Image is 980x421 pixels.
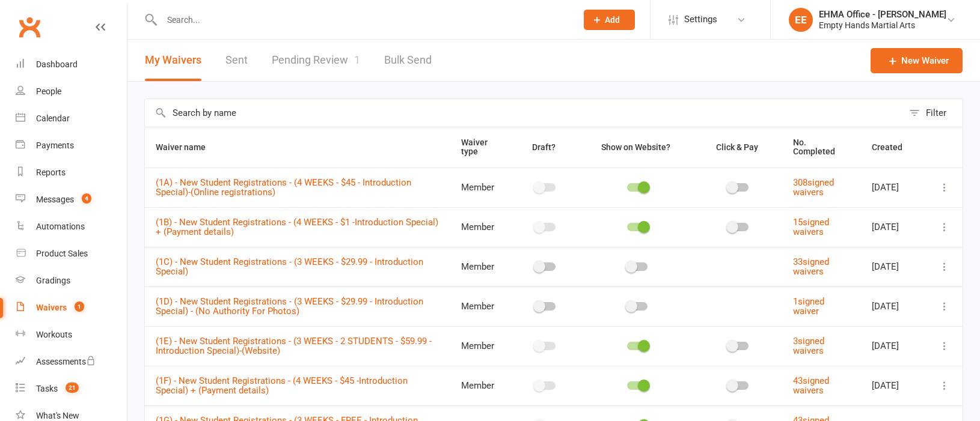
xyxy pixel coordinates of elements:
[225,40,248,81] a: Sent
[819,20,946,31] div: Empty Hands Martial Arts
[605,15,620,25] span: Add
[14,12,44,42] a: Clubworx
[75,301,84,312] span: 1
[450,247,510,286] td: Member
[156,375,408,396] a: (1F) - New Student Registrations - (4 WEEKS - $45 -Introduction Special) + (Payment details)
[16,159,127,186] a: Reports
[450,207,510,247] td: Member
[145,99,903,127] input: Search by name
[354,53,360,66] span: 1
[66,383,79,393] span: 21
[16,132,127,159] a: Payments
[36,249,88,258] div: Product Sales
[793,177,834,198] a: 308signed waivers
[705,140,771,154] button: Click & Pay
[872,140,916,154] button: Created
[36,59,78,69] div: Dashboard
[532,142,556,152] span: Draft?
[861,168,926,207] td: [DATE]
[789,8,813,32] div: EE
[156,140,219,154] button: Waiver name
[926,106,946,120] div: Filter
[450,326,510,366] td: Member
[861,326,926,366] td: [DATE]
[36,141,74,150] div: Payments
[384,40,432,81] a: Bulk Send
[82,193,91,204] span: 4
[793,296,824,317] a: 1signed waiver
[36,330,72,339] div: Workouts
[601,142,670,152] span: Show on Website?
[16,375,127,402] a: Tasks 21
[156,336,432,357] a: (1E) - New Student Registrations - (3 WEEKS - 2 STUDENTS - $59.99 - Introduction Special)-(Website)
[36,114,70,123] div: Calendar
[36,168,66,177] div: Reports
[793,217,829,238] a: 15signed waivers
[156,296,423,317] a: (1D) - New Student Registrations - (3 WEEKS - $29.99 - Introduction Special) - (No Authority For ...
[684,6,717,33] span: Settings
[450,127,510,168] th: Waiver type
[16,321,127,348] a: Workouts
[782,127,861,168] th: No. Completed
[872,142,916,152] span: Created
[145,40,201,81] button: My Waivers
[16,240,127,267] a: Product Sales
[590,140,684,154] button: Show on Website?
[584,10,635,30] button: Add
[16,267,127,294] a: Gradings
[521,140,569,154] button: Draft?
[716,142,758,152] span: Click & Pay
[158,11,568,28] input: Search...
[16,294,127,321] a: Waivers 1
[861,286,926,326] td: [DATE]
[272,40,360,81] a: Pending Review1
[16,51,127,78] a: Dashboard
[861,366,926,405] td: [DATE]
[793,256,829,277] a: 33signed waivers
[36,195,74,204] div: Messages
[861,247,926,286] td: [DATE]
[156,217,438,238] a: (1B) - New Student Registrations - (4 WEEKS - $1 -Introduction Special) + (Payment details)
[16,348,127,375] a: Assessments
[16,105,127,132] a: Calendar
[793,375,829,396] a: 43signed waivers
[861,207,926,247] td: [DATE]
[36,303,67,312] div: Waivers
[450,168,510,207] td: Member
[156,177,411,198] a: (1A) - New Student Registrations - (4 WEEKS - $45 - Introduction Special)-(Online registrations)
[36,411,79,420] div: What's New
[36,222,85,231] div: Automations
[16,78,127,105] a: People
[36,384,58,393] div: Tasks
[450,366,510,405] td: Member
[819,9,946,20] div: EHMA Office - [PERSON_NAME]
[871,48,963,73] a: New Waiver
[36,276,70,285] div: Gradings
[156,142,219,152] span: Waiver name
[450,286,510,326] td: Member
[16,186,127,213] a: Messages 4
[16,213,127,240] a: Automations
[903,99,963,127] button: Filter
[36,86,61,96] div: People
[156,256,423,277] a: (1C) - New Student Registrations - (3 WEEKS - $29.99 - Introduction Special)
[36,357,96,366] div: Assessments
[793,336,824,357] a: 3signed waivers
